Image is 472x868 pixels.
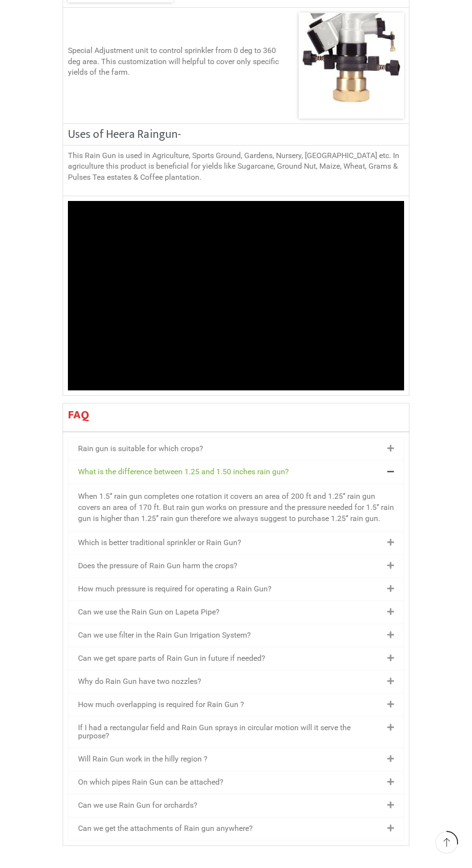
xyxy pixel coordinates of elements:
[78,584,272,593] a: How much pressure is required for operating a Rain Gun?
[68,717,404,748] div: If I had a rectangular field and Rain Gun sprays in circular motion will it serve the purpose?
[78,777,223,787] a: On which pipes Rain Gun can be attached?
[78,538,241,547] a: Which is better traditional sprinkler or Rain Gun?
[78,677,201,686] a: Why do Rain Gun have two nozzles?
[68,771,404,794] div: On which pipes Rain Gun can be attached?
[68,438,404,460] div: Rain gun is suitable for which crops?
[78,654,265,663] a: Can we get spare parts of Rain Gun in future if needed?
[78,754,208,763] a: Will Rain Gun work in the hilly region ?
[68,461,404,483] div: What is the difference between 1.25 and 1.50 inches rain gun?
[68,150,404,183] p: This Rain Gun is used in Agriculture, Sports Ground, Gardens, Nursery, [GEOGRAPHIC_DATA] etc. In ...
[78,723,351,740] a: If I had a rectangular field and Rain Gun sprays in circular motion will it serve the purpose?
[68,532,404,554] div: Which is better traditional sprinkler or Rain Gun?
[68,748,404,771] div: Will Rain Gun work in the hilly region ?
[68,601,404,624] div: Can we use the Rain Gun on Lapeta Pipe?
[68,624,404,647] div: Can we use filter in the Rain Gun Irrigation System?
[78,801,197,810] a: Can we use Rain Gun for orchards?
[68,578,404,601] div: How much pressure is required for operating a Rain Gun?
[68,483,404,531] div: What is the difference between 1.25 and 1.50 inches rain gun?
[68,555,404,577] div: Does the pressure of Rain Gun harm the crops?
[78,630,251,640] a: Can we use filter in the Rain Gun Irrigation System?
[78,700,244,709] a: How much overlapping is required for Rain Gun ?
[78,561,237,570] a: Does the pressure of Rain Gun harm the crops?
[68,45,289,78] p: Special Adjustment unit to control sprinkler from 0 deg to 360 deg area. This customization will ...
[78,467,289,476] a: What is the difference between 1.25 and 1.50 inches rain gun?
[68,647,404,670] div: Can we get spare parts of Rain Gun in future if needed?
[78,824,253,833] a: Can we get the attachments of Rain gun anywhere?
[68,408,404,422] h2: FAQ
[68,201,404,390] iframe: हिरा रेनगन के फायदे, Benefits of Heera Rain Gun, Sprinkler Irrigation, Types Of Irrigation
[68,694,404,716] div: How much overlapping is required for Rain Gun ?
[68,794,404,817] div: Can we use Rain Gun for orchards?
[78,607,220,616] a: Can we use the Rain Gun on Lapeta Pipe?
[68,670,404,693] div: Why do Rain Gun have two nozzles?
[68,817,404,840] div: Can we get the attachments of Rain gun anywhere?
[78,444,203,453] a: Rain gun is suitable for which crops?
[68,129,404,140] h2: Uses of Heera Raingun-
